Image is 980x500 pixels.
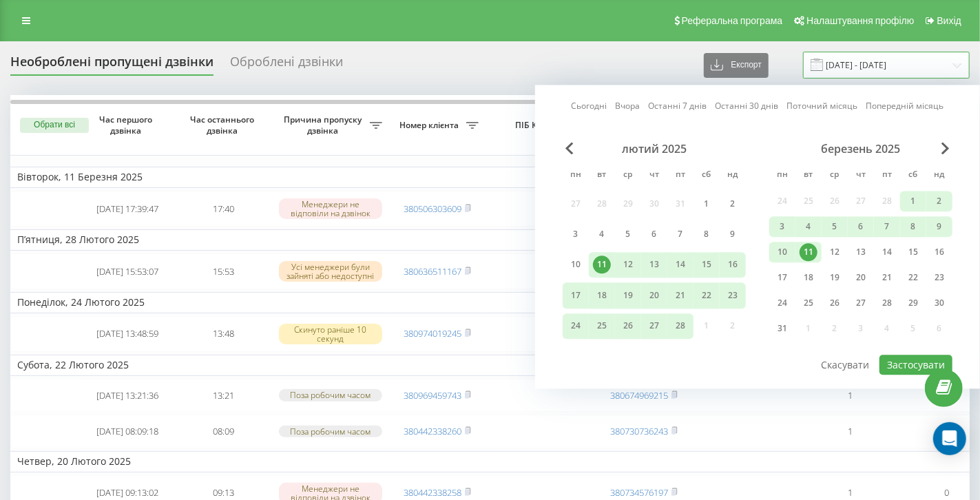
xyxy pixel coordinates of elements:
button: Застосувати [879,355,952,375]
div: Усі менеджери були зайняті або недоступні [279,261,382,282]
div: 19 [619,287,637,304]
div: нд 16 лют 2025 р. [720,252,746,278]
div: 10 [773,243,791,261]
div: 22 [698,287,716,304]
div: нд 9 бер 2025 р. [926,216,952,237]
span: Причина пропуску дзвінка [279,114,370,136]
div: Менеджери не відповіли на дзвінок [279,198,382,219]
div: нд 2 бер 2025 р. [926,191,952,211]
div: пн 3 лют 2025 р. [563,222,589,247]
div: сб 8 бер 2025 р. [900,216,926,237]
div: вт 25 лют 2025 р. [589,313,615,339]
div: сб 29 бер 2025 р. [900,293,926,313]
abbr: четвер [851,165,871,186]
div: 5 [619,226,637,244]
div: пт 7 лют 2025 р. [667,222,694,247]
span: ПІБ Клієнта [497,120,584,131]
div: сб 1 бер 2025 р. [900,191,926,211]
button: Скасувати [814,355,877,375]
div: 31 [773,320,791,337]
button: Обрати всі [20,118,89,133]
div: нд 16 бер 2025 р. [926,242,952,262]
td: [DATE] 17:39:47 [79,191,176,227]
div: Поза робочим часом [279,389,382,401]
div: вт 11 бер 2025 р. [795,242,822,262]
div: пт 21 лют 2025 р. [667,283,694,309]
div: 11 [593,256,611,274]
a: 380442338258 [404,486,461,499]
div: чт 27 бер 2025 р. [848,293,874,313]
div: нд 9 лют 2025 р. [720,222,746,247]
div: 27 [645,317,663,335]
div: Open Intercom Messenger [933,422,966,455]
div: 16 [930,243,948,261]
div: 9 [930,218,948,236]
span: Час першого дзвінка [90,114,165,136]
abbr: п’ятниця [670,165,691,186]
div: 28 [671,317,689,335]
a: 380974019245 [404,327,461,340]
div: лютий 2025 [563,142,746,156]
div: 19 [826,269,844,287]
div: 25 [800,294,817,312]
span: Номер клієнта [396,120,466,131]
div: ср 26 лют 2025 р. [615,313,641,339]
div: пт 28 лют 2025 р. [667,313,694,339]
div: 10 [567,256,585,274]
div: Скинуто раніше 10 секунд [279,324,382,344]
div: 7 [671,226,689,244]
div: пт 21 бер 2025 р. [874,267,900,288]
div: пт 14 бер 2025 р. [874,242,900,262]
div: пн 10 лют 2025 р. [563,252,589,278]
div: березень 2025 [769,142,952,156]
a: Вчора [616,100,640,113]
td: 15:53 [176,253,272,290]
div: 23 [930,269,948,287]
div: 22 [904,269,922,287]
a: 380734576197 [610,486,668,499]
abbr: понеділок [565,165,586,186]
div: вт 18 лют 2025 р. [589,283,615,309]
div: 25 [593,317,611,335]
div: 27 [852,294,870,312]
td: [DATE] 13:48:59 [79,316,176,353]
td: 13:48 [176,316,272,353]
td: 08:09 [176,415,272,448]
a: 380674969215 [610,389,668,402]
div: 1 [904,192,922,210]
div: 26 [619,317,637,335]
span: Previous Month [565,142,574,154]
div: ср 5 бер 2025 р. [822,216,848,237]
div: сб 15 бер 2025 р. [900,242,926,262]
abbr: вівторок [592,165,612,186]
div: сб 15 лют 2025 р. [694,252,720,278]
div: сб 8 лют 2025 р. [694,222,720,247]
div: сб 22 лют 2025 р. [694,283,720,309]
a: 380636511167 [404,265,461,278]
div: 28 [878,294,896,312]
a: Поточний місяць [787,100,858,113]
div: чт 6 бер 2025 р. [848,216,874,237]
div: 15 [698,256,716,274]
div: нд 23 лют 2025 р. [720,283,746,309]
abbr: середа [824,165,845,186]
div: ср 5 лют 2025 р. [615,222,641,247]
a: 380506303609 [404,202,461,215]
div: пт 28 бер 2025 р. [874,293,900,313]
div: 5 [826,218,844,236]
div: 24 [567,317,585,335]
a: Попередній місяць [866,100,944,113]
div: 13 [852,243,870,261]
div: пн 10 бер 2025 р. [769,242,795,262]
div: чт 20 лют 2025 р. [641,283,667,309]
div: 21 [671,287,689,304]
div: ср 12 бер 2025 р. [822,242,848,262]
div: ср 19 лют 2025 р. [615,283,641,309]
a: Сьогодні [572,100,607,113]
div: 21 [878,269,896,287]
div: пн 31 бер 2025 р. [769,318,795,339]
div: 18 [593,287,611,304]
div: чт 27 лют 2025 р. [641,313,667,339]
abbr: субота [696,165,717,186]
span: Час останнього дзвінка [187,114,261,136]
